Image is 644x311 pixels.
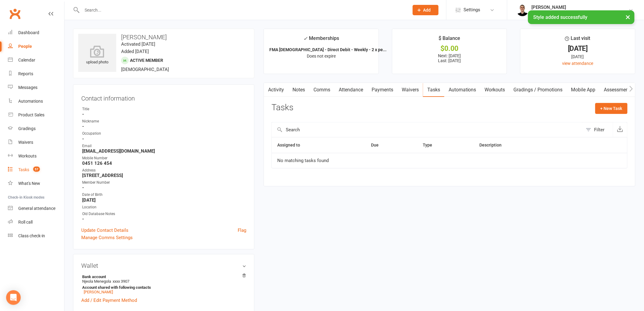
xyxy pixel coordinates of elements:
[474,137,566,153] th: Description
[82,285,243,290] strong: Account shared with following contacts
[8,40,64,53] a: People
[398,45,502,52] div: $0.00
[130,58,163,63] span: Active member
[18,140,33,145] div: Waivers
[307,54,336,58] span: Does not expire
[82,216,246,222] strong: -
[18,154,37,158] div: Workouts
[82,155,246,161] div: Mobile Number
[82,124,246,129] strong: -
[81,93,246,102] h3: Contact information
[18,220,33,224] div: Roll call
[366,137,418,153] th: Due
[18,126,36,131] div: Gradings
[334,83,367,97] a: Attendance
[121,41,155,47] time: Activated [DATE]
[595,103,628,114] button: + New Task
[8,177,64,190] a: What's New
[526,45,630,52] div: [DATE]
[526,53,630,60] div: [DATE]
[565,34,590,45] div: Last visit
[8,94,64,108] a: Automations
[264,83,288,97] a: Activity
[81,274,246,295] li: Njeola Menegola
[417,137,474,153] th: Type
[18,44,32,49] div: People
[82,106,246,112] div: Title
[81,262,246,269] h3: Wallet
[8,67,64,81] a: Reports
[8,149,64,163] a: Workouts
[600,83,637,97] a: Assessments
[567,83,600,97] a: Mobile App
[81,297,137,304] a: Add / Edit Payment Method
[18,233,45,238] div: Class check-in
[481,83,509,97] a: Workouts
[8,26,64,40] a: Dashboard
[303,36,307,41] i: ✓
[18,206,55,211] div: General attendance
[84,290,113,294] a: [PERSON_NAME]
[113,279,129,284] span: xxxx 3907
[8,81,64,94] a: Messages
[532,5,629,10] div: [PERSON_NAME]
[509,83,567,97] a: Gradings / Promotions
[82,118,246,124] div: Nickname
[82,111,246,117] strong: -
[121,67,169,72] span: [DEMOGRAPHIC_DATA]
[78,45,116,65] div: upload photo
[238,227,246,234] a: Flag
[464,3,480,17] span: Settings
[309,83,334,97] a: Comms
[8,136,64,149] a: Waivers
[439,34,460,45] div: $ Balance
[33,167,40,172] span: 57
[594,126,605,133] div: Filter
[82,173,246,178] strong: [STREET_ADDRESS]
[8,229,64,243] a: Class kiosk mode
[623,10,634,23] button: ×
[516,4,529,16] img: thumb_image1729140307.png
[82,148,246,154] strong: [EMAIL_ADDRESS][DOMAIN_NAME]
[272,137,366,153] th: Assigned to
[82,197,246,203] strong: [DATE]
[82,180,246,186] div: Member Number
[121,49,149,54] time: Added [DATE]
[367,83,397,97] a: Payments
[8,163,64,177] a: Tasks 57
[272,153,627,168] td: No matching tasks found
[82,168,246,173] div: Address
[18,85,37,90] div: Messages
[6,290,21,305] div: Open Intercom Messenger
[18,58,35,62] div: Calendar
[82,185,246,190] strong: -
[423,83,444,97] a: Tasks
[7,6,23,21] a: Clubworx
[562,61,593,66] a: view attendance
[82,143,246,149] div: Email
[81,227,128,234] a: Update Contact Details
[583,122,613,137] button: Filter
[397,83,423,97] a: Waivers
[81,234,133,241] a: Manage Comms Settings
[18,112,44,117] div: Product Sales
[82,192,246,198] div: Date of Birth
[82,161,246,166] strong: 0451 126 454
[303,34,339,46] div: Memberships
[8,215,64,229] a: Roll call
[18,181,40,186] div: What's New
[444,83,481,97] a: Automations
[271,103,293,112] h3: Tasks
[18,167,29,172] div: Tasks
[398,53,502,63] p: Next: [DATE] Last: [DATE]
[82,136,246,142] strong: -
[8,108,64,122] a: Product Sales
[8,202,64,215] a: General attendance kiosk mode
[8,53,64,67] a: Calendar
[80,6,405,14] input: Search...
[18,30,39,35] div: Dashboard
[18,71,33,76] div: Reports
[269,47,387,52] strong: FMA [DEMOGRAPHIC_DATA] - Direct Debit - Weekly - 2 x pe...
[288,83,309,97] a: Notes
[8,122,64,136] a: Gradings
